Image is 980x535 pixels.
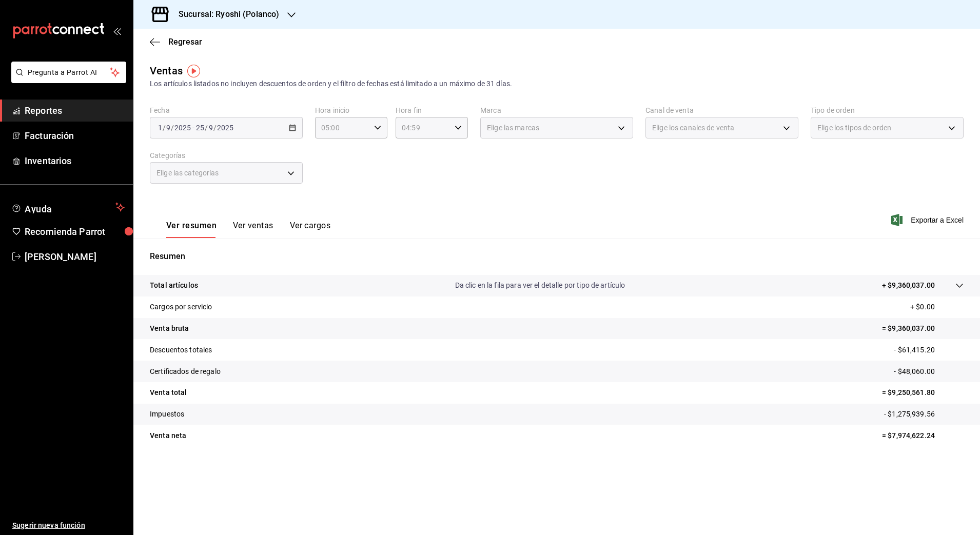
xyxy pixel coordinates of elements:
[187,65,200,77] img: Tooltip marker
[233,221,273,238] button: Ver ventas
[290,221,331,238] button: Ver cargos
[893,214,964,226] button: Exportar a Excel
[645,107,798,114] label: Canal de venta
[882,323,964,334] p: = $9,360,037.00
[396,107,468,114] label: Hora fin
[150,78,964,89] div: Los artículos listados no incluyen descuentos de orden y el filtro de fechas está limitado a un m...
[168,37,202,47] span: Regresar
[150,152,303,159] label: Categorías
[25,154,125,168] span: Inventarios
[150,345,212,355] p: Descuentos totales
[882,430,964,441] p: = $7,974,622.24
[150,323,189,334] p: Venta bruta
[150,302,212,312] p: Cargos por servicio
[217,124,234,132] input: ----
[150,366,221,377] p: Certificados de regalo
[882,280,935,291] p: + $9,360,037.00
[158,124,163,132] input: --
[208,124,213,132] input: --
[213,124,217,132] span: /
[113,27,121,35] button: open_drawer_menu
[195,124,205,132] input: --
[894,366,964,377] p: - $48,060.00
[455,280,625,291] p: Da clic en la fila para ver el detalle por tipo de artículo
[25,129,125,143] span: Facturación
[882,387,964,398] p: = $9,250,561.80
[170,8,279,21] h3: Sucursal: Ryoshi (Polanco)
[25,250,125,264] span: [PERSON_NAME]
[480,107,633,114] label: Marca
[25,201,111,213] span: Ayuda
[25,104,125,117] span: Reportes
[910,302,964,312] p: + $0.00
[166,221,330,238] div: navigation tabs
[11,62,126,83] button: Pregunta a Parrot AI
[150,409,184,420] p: Impuestos
[315,107,387,114] label: Hora inicio
[894,345,964,355] p: - $61,415.20
[12,520,125,531] span: Sugerir nueva función
[166,124,171,132] input: --
[150,430,186,441] p: Venta neta
[150,63,183,78] div: Ventas
[192,124,194,132] span: -
[817,123,891,133] span: Elige los tipos de orden
[166,221,217,238] button: Ver resumen
[25,225,125,239] span: Recomienda Parrot
[652,123,734,133] span: Elige los canales de venta
[163,124,166,132] span: /
[884,409,964,420] p: - $1,275,939.56
[150,107,303,114] label: Fecha
[205,124,208,132] span: /
[7,74,126,85] a: Pregunta a Parrot AI
[28,67,110,78] span: Pregunta a Parrot AI
[150,250,964,263] p: Resumen
[171,124,174,132] span: /
[156,168,219,178] span: Elige las categorías
[174,124,191,132] input: ----
[150,387,187,398] p: Venta total
[487,123,539,133] span: Elige las marcas
[150,37,202,47] button: Regresar
[150,280,198,291] p: Total artículos
[811,107,964,114] label: Tipo de orden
